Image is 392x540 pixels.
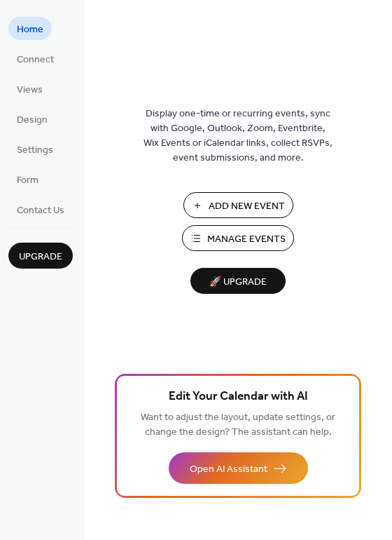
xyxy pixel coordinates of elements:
[8,137,62,161] a: Settings
[17,173,38,188] span: Form
[199,273,277,292] span: 🚀 Upgrade
[8,198,73,221] a: Contact Us
[182,225,294,251] button: Manage Events
[143,107,332,166] span: Display one-time or recurring events, sync with Google, Outlook, Zoom, Eventbrite, Wix Events or ...
[8,107,56,130] a: Design
[19,250,62,264] span: Upgrade
[190,268,286,294] button: 🚀 Upgrade
[141,408,335,442] span: Want to adjust the layout, update settings, or change the design? The assistant can help.
[183,192,293,218] button: Add New Event
[169,387,308,407] span: Edit Your Calendar with AI
[8,168,47,191] a: Form
[17,143,53,158] span: Settings
[190,462,267,477] span: Open AI Assistant
[8,17,52,40] a: Home
[17,53,54,67] span: Connect
[17,83,43,97] span: Views
[8,77,51,100] a: Views
[8,47,62,70] a: Connect
[207,232,286,247] span: Manage Events
[8,243,73,269] button: Upgrade
[17,203,64,218] span: Contact Us
[17,22,43,37] span: Home
[17,113,48,128] span: Design
[209,199,285,214] span: Add New Event
[169,452,308,484] button: Open AI Assistant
